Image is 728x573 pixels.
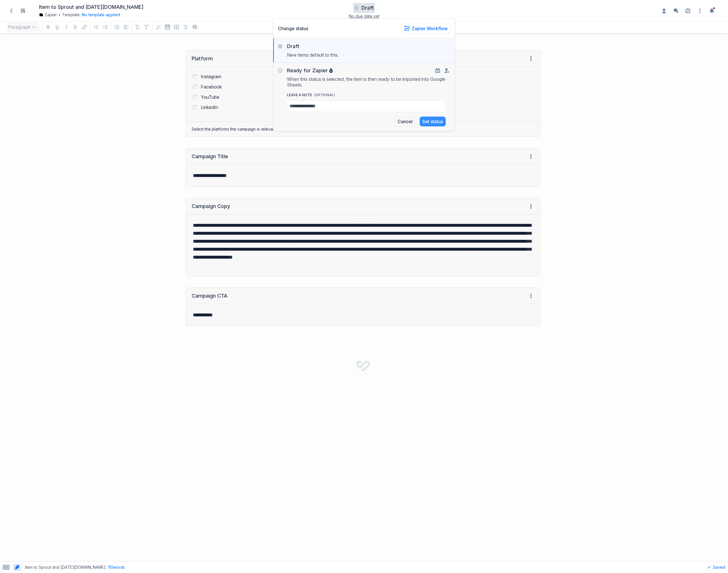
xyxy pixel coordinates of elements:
[273,67,333,74] div: Ready for Zapier
[443,67,450,74] button: Change assignees
[353,3,375,13] button: Draft
[201,74,221,79] label: Instagram
[108,565,125,570] span: 110 words
[192,292,227,299] div: Campaign CTA
[192,153,228,160] div: Campaign Title
[273,3,455,18] div: DraftNo due date setChange statusZapier WorkflowDraft New items default to this.Ready for Zapier ...
[287,74,450,88] p: When this status is selected, the item is then ready to be imported into Google Sheets.
[287,50,450,58] p: New items default to this.
[39,12,57,18] a: Zapier
[108,564,125,570] button: 110words
[402,23,450,34] button: Zapier Workflow
[3,45,543,332] div: grid
[201,94,219,100] label: YouTube
[5,21,41,33] div: Paragraph
[18,6,28,15] button: Toggle Item List
[361,5,374,11] h3: Draft
[14,564,20,571] button: Toggle AI highlighting in content
[39,4,144,11] span: Item to Sprout and [DATE][DOMAIN_NAME]
[420,117,446,126] button: Set status
[659,6,669,15] button: Enable the assignees sidebar
[671,6,681,15] button: Enable the commenting sidebar
[193,74,533,110] div: InstagramFacebookYouTubeLinkedIn
[395,117,415,126] button: Cancel
[58,12,61,18] span: •
[39,12,241,18] div: Template:
[528,292,534,299] span: Field menu
[273,43,299,50] div: Draft
[349,13,379,19] button: No due date set
[287,92,446,100] label: leave a Note
[12,562,22,573] span: Toggle AI highlighting in content
[683,6,692,15] a: Setup guide
[82,12,120,18] button: No template applied
[25,564,106,570] span: Item to Sprout and [DATE][DOMAIN_NAME] :
[528,153,534,160] span: Field menu
[192,203,230,210] div: Campaign Copy
[528,55,534,62] span: Field menu
[201,104,218,110] label: LinkedIn
[278,25,308,32] h3: Change status
[312,93,335,97] span: (OPTIONAL)
[528,203,534,210] span: Field menu
[707,6,716,15] button: Toggle the notification sidebar
[201,84,222,90] label: Facebook
[192,55,213,62] div: Platform
[706,562,725,573] div: Saved
[39,4,144,11] h1: Item to Sprout and Monday.com
[80,12,120,18] div: No template applied
[434,67,441,74] button: Set a due date
[7,6,16,16] a: Back
[186,122,540,137] div: Select the platforms the campaign is relevant for.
